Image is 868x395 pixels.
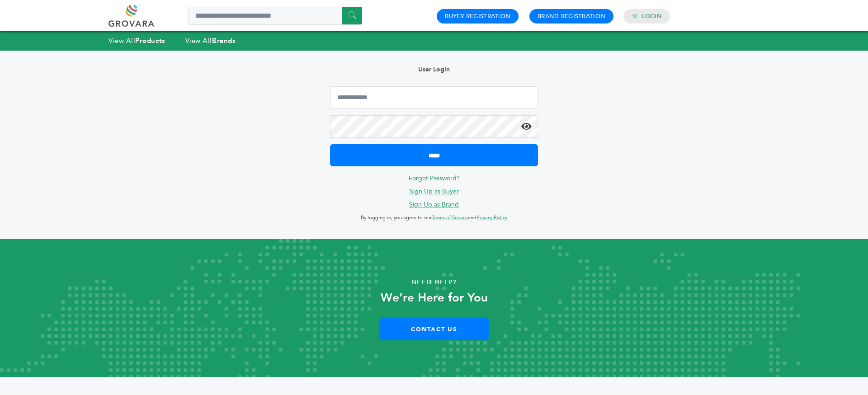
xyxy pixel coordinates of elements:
strong: Products [135,36,165,45]
b: User Login [418,65,450,74]
a: Brand Registration [538,12,605,20]
input: Search a product or brand... [188,7,362,25]
a: Forgot Password? [409,174,460,183]
a: Login [642,12,662,20]
a: Sign Up as Buyer [410,187,459,196]
p: Need Help? [43,276,825,289]
strong: We’re Here for You [381,290,488,306]
a: View AllBrands [185,36,236,45]
a: View AllProducts [108,36,165,45]
strong: Brands [212,36,236,45]
input: Password [330,115,538,138]
a: Buyer Registration [445,12,510,20]
a: Contact Us [379,318,489,340]
p: By logging in, you agree to our and [330,212,538,223]
a: Terms of Service [432,214,468,221]
a: Sign Up as Brand [409,200,459,209]
a: Privacy Policy [476,214,507,221]
input: Email Address [330,86,538,109]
